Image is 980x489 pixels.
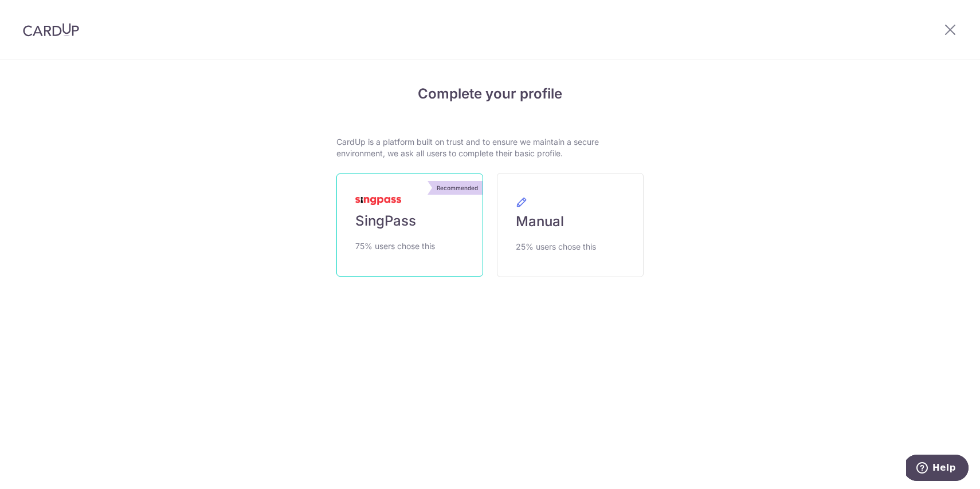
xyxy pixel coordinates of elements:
[516,240,596,254] span: 25% users chose this
[23,23,79,37] img: CardUp
[497,173,644,277] a: Manual 25% users chose this
[355,239,435,253] span: 75% users chose this
[336,136,644,159] p: CardUp is a platform built on trust and to ensure we maintain a secure environment, we ask all us...
[906,455,969,483] iframe: Opens a widget where you can find more information
[26,8,50,18] span: Help
[336,173,483,277] a: Recommended SingPass 75% users chose this
[516,212,564,231] span: Manual
[432,181,483,195] div: Recommended
[336,84,644,104] h4: Complete your profile
[355,212,416,230] span: SingPass
[355,197,401,205] img: MyInfoLogo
